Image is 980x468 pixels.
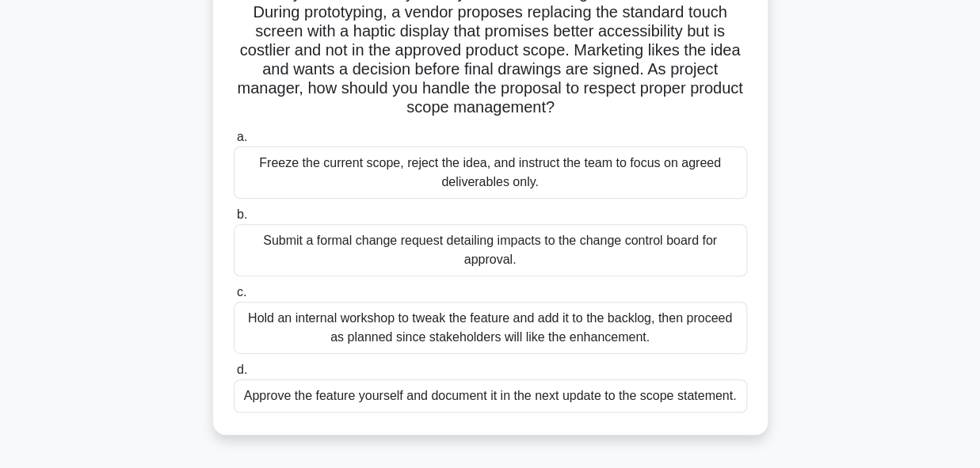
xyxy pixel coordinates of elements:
[237,285,246,299] span: c.
[237,207,247,221] span: b.
[234,146,747,199] div: Freeze the current scope, reject the idea, and instruct the team to focus on agreed deliverables ...
[234,379,747,413] div: Approve the feature yourself and document it in the next update to the scope statement.
[234,224,747,276] div: Submit a formal change request detailing impacts to the change control board for approval.
[234,302,747,354] div: Hold an internal workshop to tweak the feature and add it to the backlog, then proceed as planned...
[237,130,247,143] span: a.
[237,363,247,376] span: d.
